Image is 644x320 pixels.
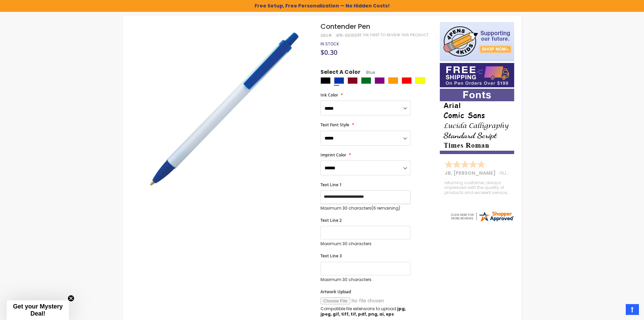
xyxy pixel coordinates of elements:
span: NJ [501,170,509,176]
img: blue-the_contender_pen.jpg [136,21,312,197]
span: Get your Mystery Deal! [13,303,63,317]
div: Burgundy [348,77,358,84]
span: Artwork Upload [320,289,351,295]
div: Availability [320,41,339,47]
span: - , [498,170,557,176]
span: Contender Pen [320,22,370,31]
span: $0.30 [320,48,337,57]
div: Yellow [415,77,425,84]
span: Ink Color [320,92,338,98]
p: Maximum 30 characters [320,206,410,211]
span: Blue [360,69,375,75]
div: Black [320,77,331,84]
a: Be the first to review this product [357,33,428,38]
span: In stock [320,41,339,47]
div: Orange [388,77,398,84]
button: Close teaser [68,295,74,302]
img: font-personalization-examples [440,89,514,154]
div: returning customer, always impressed with the quality of products and excelent service, will retu... [445,180,510,195]
span: Text Line 3 [320,253,342,259]
span: JB, [PERSON_NAME] [445,170,498,176]
span: (6 remaining) [372,205,400,211]
span: Select A Color [320,68,360,78]
a: Top [626,304,639,315]
strong: jpg, jpeg, gif, tiff, tif, pdf, png, ai, eps [320,306,406,317]
img: Free shipping on orders over $199 [440,63,514,87]
p: Maximum 30 characters [320,241,410,247]
div: Red [402,77,412,84]
span: Text Line 1 [320,182,342,188]
img: 4pens 4 kids [440,22,514,61]
div: Get your Mystery Deal!Close teaser [7,300,69,320]
p: Compatible file extensions to upload: [320,306,410,317]
a: 4pens.com certificate URL [450,218,515,224]
div: 4PK-55155 [336,33,357,38]
img: 4pens.com widget logo [450,210,515,222]
span: Text Font Style [320,122,349,128]
div: Purple [375,77,385,84]
p: Maximum 30 characters [320,277,410,282]
span: Imprint Color [320,152,346,158]
strong: SKU [320,33,333,38]
div: Blue [334,77,344,84]
span: Text Line 2 [320,217,342,223]
div: Green [361,77,371,84]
